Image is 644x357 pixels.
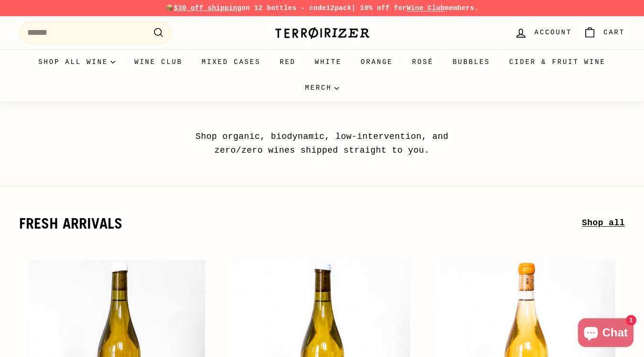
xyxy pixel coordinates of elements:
[351,49,403,75] a: Orange
[19,3,625,13] p: 📦 on 12 bottles - code | 10% off for members.
[575,318,636,349] inbox-online-store-chat: Shopify online store chat
[403,49,443,75] a: Rosé
[19,215,582,231] h2: fresh arrivals
[509,19,578,47] a: Account
[500,49,615,75] a: Cider & Fruit Wine
[582,216,625,230] a: Shop all
[174,130,470,157] p: Shop organic, biodynamic, low-intervention, and zero/zero wines shipped straight to you.
[295,75,349,101] summary: Merch
[306,49,351,75] a: White
[326,4,351,12] strong: 12pack
[443,49,500,75] a: Bubbles
[578,19,631,47] a: Cart
[603,27,625,38] span: Cart
[535,27,572,38] span: Account
[174,4,242,12] span: $30 off shipping
[406,4,445,12] a: Wine Club
[270,49,306,75] a: Red
[192,49,270,75] a: Mixed Cases
[29,49,125,75] summary: Shop all wine
[125,49,192,75] a: Wine Club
